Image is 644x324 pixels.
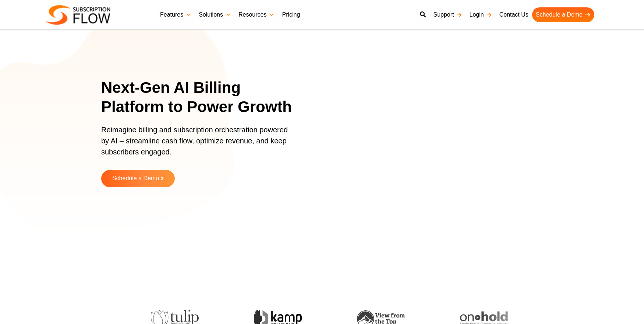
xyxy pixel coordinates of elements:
p: Reimagine billing and subscription orchestration powered by AI – streamline cash flow, optimize r... [101,124,293,165]
img: Subscriptionflow [46,5,110,25]
a: Schedule a Demo [532,7,594,22]
h1: Next-Gen AI Billing Platform to Power Growth [101,78,302,117]
a: Resources [235,7,278,22]
a: Features [156,7,195,22]
a: Login [466,7,496,22]
span: Schedule a Demo [112,175,159,182]
a: Contact Us [496,7,532,22]
a: Pricing [278,7,304,22]
a: Schedule a Demo [101,170,175,187]
a: Solutions [195,7,235,22]
a: Support [429,7,466,22]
